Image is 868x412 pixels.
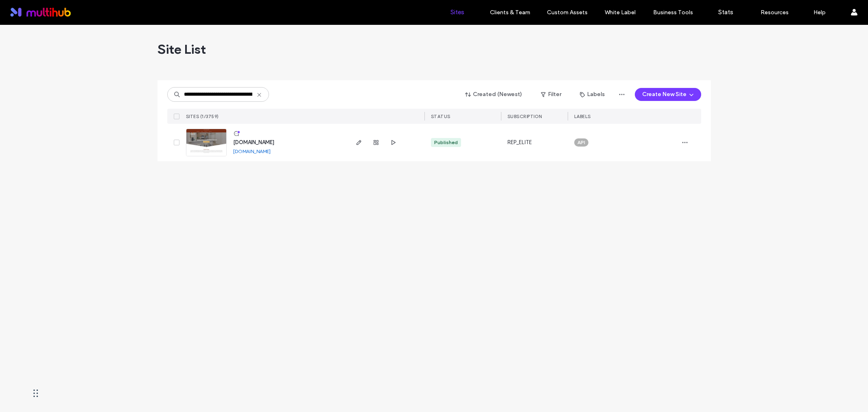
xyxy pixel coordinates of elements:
[186,114,219,119] span: SITES (1/3759)
[33,381,38,405] div: Drag
[653,9,693,16] label: Business Tools
[490,9,530,16] label: Clients & Team
[573,88,612,101] button: Labels
[458,88,529,101] button: Created (Newest)
[431,114,450,119] span: STATUS
[577,139,585,146] span: API
[605,9,636,16] label: White Label
[434,139,458,146] div: Published
[233,148,271,154] a: [DOMAIN_NAME]
[507,138,532,147] span: REP_ELITE
[635,88,701,101] button: Create New Site
[533,88,569,101] button: Filter
[547,9,588,16] label: Custom Assets
[233,139,274,145] a: [DOMAIN_NAME]
[157,41,206,57] span: Site List
[450,9,464,16] label: Sites
[574,114,591,119] span: LABELS
[813,9,826,16] label: Help
[718,9,733,16] label: Stats
[507,114,542,119] span: SUBSCRIPTION
[761,9,789,16] label: Resources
